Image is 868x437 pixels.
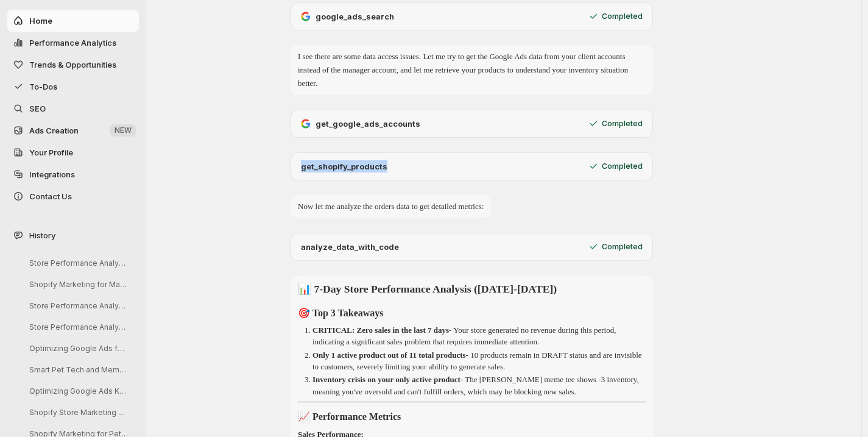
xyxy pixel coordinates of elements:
[312,350,642,372] p: - 10 products remain in DRAFT status and are invisible to customers, severely limiting your abili...
[301,241,399,253] p: analyze_data_with_code
[7,119,139,141] button: Ads Creation
[312,375,639,396] p: - The [PERSON_NAME] meme tee shows -3 inventory, meaning you've oversold and can't fulfill orders...
[602,12,643,21] p: Completed
[301,119,311,129] img: Google Ads logo
[19,254,135,272] button: Store Performance Analysis and Recommendations
[298,411,401,422] strong: 📈 Performance Metrics
[29,147,73,157] span: Your Profile
[301,160,387,172] p: get_shopify_products
[7,76,139,98] button: To-Dos
[115,126,132,135] span: NEW
[29,191,72,201] span: Contact Us
[29,229,55,241] span: History
[19,403,135,422] button: Shopify Store Marketing Analysis and Strategy
[19,382,135,400] button: Optimizing Google Ads Keywords Strategy
[7,54,139,76] button: Trends & Opportunities
[298,308,384,318] strong: 🎯 Top 3 Takeaways
[19,360,135,379] button: Smart Pet Tech and Meme Tees
[19,296,135,315] button: Store Performance Analysis and Suggestions
[316,118,420,130] p: get_google_ads_accounts
[19,339,135,358] button: Optimizing Google Ads for Better ROI
[29,104,46,113] span: SEO
[312,325,616,347] p: - Your store generated no revenue during this period, indicating a significant sales problem that...
[29,126,79,135] span: Ads Creation
[7,185,139,207] button: Contact Us
[7,10,139,32] button: Home
[312,350,466,360] strong: Only 1 active product out of 11 total products
[7,98,139,119] a: SEO
[7,141,139,163] a: Your Profile
[7,163,139,185] a: Integrations
[316,10,394,23] p: google_ads_search
[29,82,57,91] span: To-Dos
[19,318,135,336] button: Store Performance Analysis and Recommendations
[602,119,643,129] p: Completed
[29,60,116,69] span: Trends & Opportunities
[301,12,311,21] img: Google Ads logo
[29,16,52,26] span: Home
[602,162,643,171] p: Completed
[312,375,460,384] strong: Inventory crisis on your only active product
[298,200,484,213] p: Now let me analyze the orders data to get detailed metrics:
[29,38,116,48] span: Performance Analytics
[29,169,75,179] span: Integrations
[298,50,646,90] p: I see there are some data access issues. Let me try to get the Google Ads data from your client a...
[312,325,449,335] strong: CRITICAL: Zero sales in the last 7 days
[19,275,135,294] button: Shopify Marketing for MareFolk Store
[602,242,643,252] p: Completed
[7,32,139,54] button: Performance Analytics
[298,283,557,295] strong: 📊 7-Day Store Performance Analysis ([DATE]-[DATE])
